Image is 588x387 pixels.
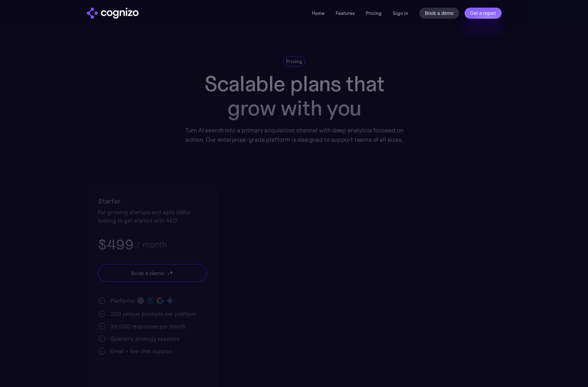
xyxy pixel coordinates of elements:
a: Get a report [465,8,502,19]
a: home [87,8,139,19]
div: Email + live chat support [110,347,172,355]
h2: Starter [98,196,207,207]
a: Home [312,10,325,16]
div: 24,000 responses per month [110,322,186,330]
img: cognizo logo [87,8,139,19]
div: For growing startups and agile SMEs looking to get started with AEO [98,208,207,225]
div: Book a demo [131,269,164,277]
div: Platforms: [110,296,136,305]
div: 200 unique prompts per platform [110,310,196,318]
div: Pricing [286,58,302,65]
a: Book a demo [419,8,459,19]
img: star [167,271,168,272]
img: star [169,270,173,275]
h1: Scalable plans that grow with you [180,72,409,120]
a: Sign in [393,9,408,17]
a: Pricing [366,10,382,16]
div: / month [136,240,166,249]
a: Features [336,10,355,16]
div: Turn AI search into a primary acquisition channel with deep analytics focused on action. Our ente... [180,125,409,144]
h3: $499 [98,236,133,254]
a: Book a demostarstarstar [98,264,207,282]
img: star [167,273,169,275]
div: Quarterly strategy sessions [110,334,179,343]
